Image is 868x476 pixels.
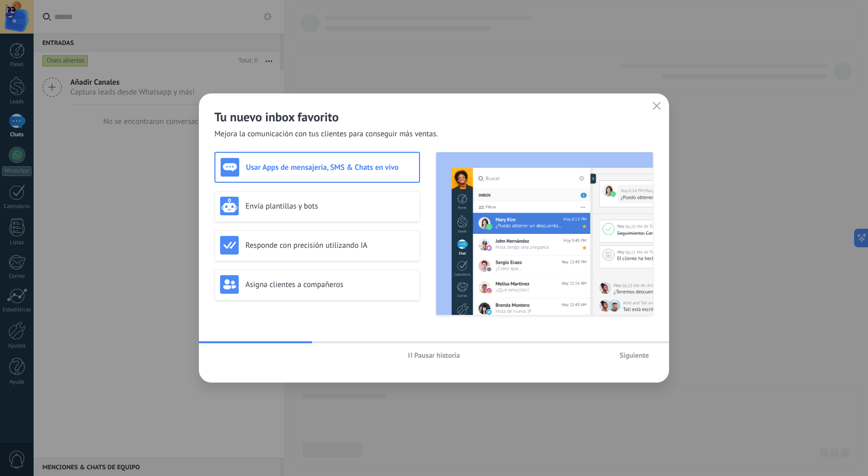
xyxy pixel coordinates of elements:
h3: Asigna clientes a compañeros [245,280,414,290]
h3: Responde con precisión utilizando IA [245,241,414,250]
h2: Tu nuevo inbox favorito [214,109,654,125]
h3: Usar Apps de mensajería, SMS & Chats en vivo [246,163,414,172]
span: Mejora la comunicación con tus clientes para conseguir más ventas. [214,129,438,139]
span: Siguiente [619,352,649,359]
button: Pausar historia [404,347,465,363]
h3: Envía plantillas y bots [245,201,414,211]
span: Pausar historia [414,352,460,359]
button: Siguiente [615,347,654,363]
